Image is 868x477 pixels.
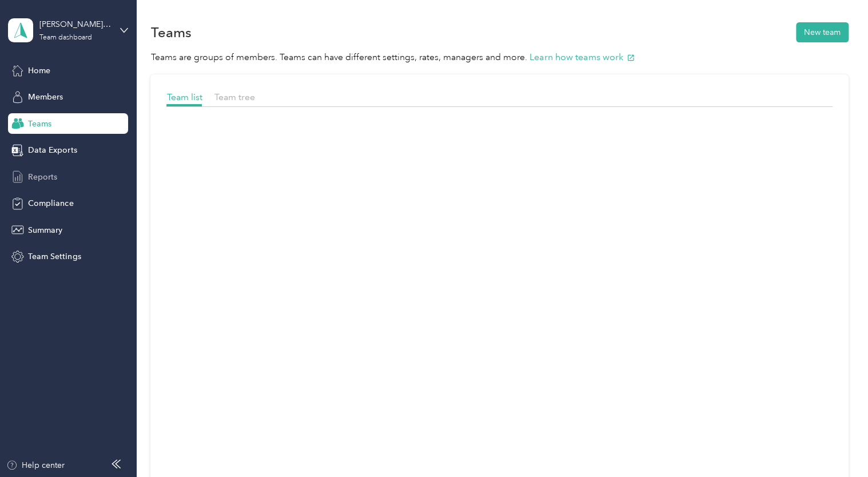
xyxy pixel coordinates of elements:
[28,118,51,130] span: Teams
[166,92,202,102] span: Team list
[150,50,848,65] p: Teams are groups of members. Teams can have different settings, rates, managers and more.
[804,413,868,477] iframe: Everlance-gr Chat Button Frame
[796,22,849,42] button: New team
[28,171,57,183] span: Reports
[28,144,77,156] span: Data Exports
[39,18,111,30] div: [PERSON_NAME]'s Team
[28,197,73,209] span: Compliance
[28,65,50,77] span: Home
[28,91,63,103] span: Members
[529,50,635,65] button: Learn how teams work
[39,34,92,41] div: Team dashboard
[28,251,81,263] span: Team Settings
[214,92,254,102] span: Team tree
[6,459,65,471] button: Help center
[28,224,62,236] span: Summary
[150,26,191,38] h1: Teams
